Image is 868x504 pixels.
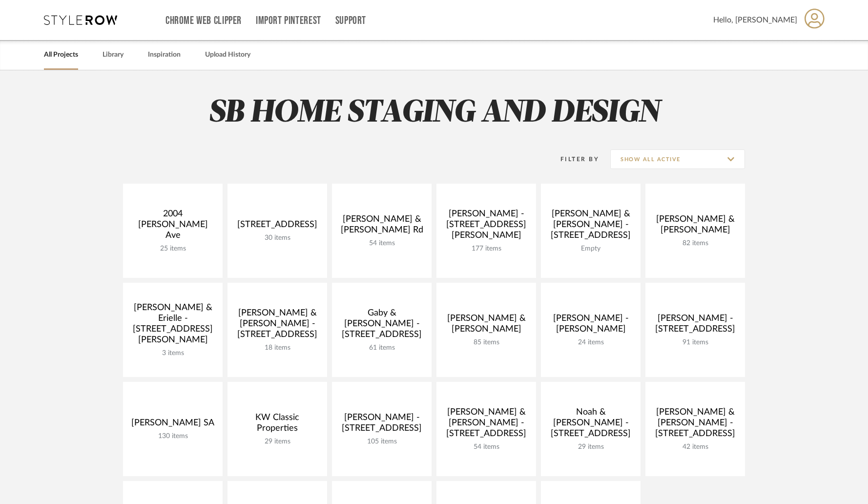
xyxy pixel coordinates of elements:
[256,17,321,25] a: Import Pinterest
[444,313,528,338] div: [PERSON_NAME] & [PERSON_NAME]
[131,418,215,432] div: [PERSON_NAME] SA
[340,438,424,446] div: 105 items
[444,407,528,443] div: [PERSON_NAME] & [PERSON_NAME] - [STREET_ADDRESS]
[340,308,424,344] div: Gaby & [PERSON_NAME] -[STREET_ADDRESS]
[444,443,528,451] div: 54 items
[444,209,528,245] div: [PERSON_NAME] - [STREET_ADDRESS][PERSON_NAME]
[653,313,737,338] div: [PERSON_NAME] - [STREET_ADDRESS]
[131,209,215,245] div: 2004 [PERSON_NAME] Ave
[148,48,181,62] a: Inspiration
[653,338,737,347] div: 91 items
[549,245,633,253] div: Empty
[131,432,215,441] div: 130 items
[549,209,633,245] div: [PERSON_NAME] & [PERSON_NAME] -[STREET_ADDRESS]
[653,239,737,248] div: 82 items
[444,338,528,347] div: 85 items
[131,302,215,349] div: [PERSON_NAME] & Erielle - [STREET_ADDRESS][PERSON_NAME]
[131,349,215,357] div: 3 items
[549,338,633,347] div: 24 items
[235,412,319,438] div: KW Classic Properties
[340,412,424,438] div: [PERSON_NAME] - [STREET_ADDRESS]
[549,443,633,451] div: 29 items
[131,245,215,253] div: 25 items
[335,17,366,25] a: Support
[205,48,250,62] a: Upload History
[235,308,319,344] div: [PERSON_NAME] & [PERSON_NAME] -[STREET_ADDRESS]
[235,234,319,242] div: 30 items
[548,154,599,164] div: Filter By
[713,14,797,26] span: Hello, [PERSON_NAME]
[444,245,528,253] div: 177 items
[44,48,78,62] a: All Projects
[235,438,319,446] div: 29 items
[549,313,633,338] div: [PERSON_NAME] - [PERSON_NAME]
[235,344,319,352] div: 18 items
[103,48,124,62] a: Library
[653,443,737,451] div: 42 items
[83,95,785,131] h2: SB HOME STAGING AND DESIGN
[235,219,319,234] div: [STREET_ADDRESS]
[653,214,737,239] div: [PERSON_NAME] & [PERSON_NAME]
[165,17,242,25] a: Chrome Web Clipper
[340,344,424,352] div: 61 items
[340,214,424,239] div: [PERSON_NAME] & [PERSON_NAME] Rd
[653,407,737,443] div: [PERSON_NAME] & [PERSON_NAME] - [STREET_ADDRESS]
[549,407,633,443] div: Noah & [PERSON_NAME] - [STREET_ADDRESS]
[340,239,424,248] div: 54 items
